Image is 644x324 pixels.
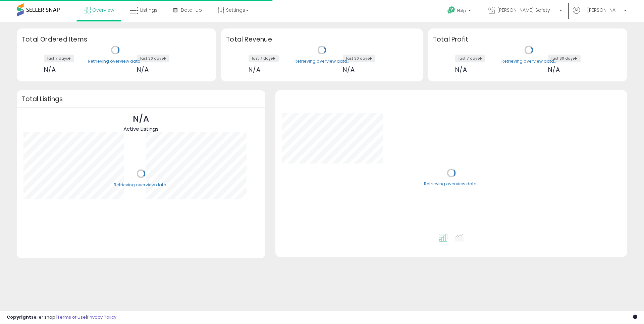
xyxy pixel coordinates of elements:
div: Retrieving overview data.. [294,58,349,64]
span: Overview [92,7,114,13]
div: Retrieving overview data.. [501,58,556,64]
div: Retrieving overview data.. [88,58,143,64]
a: Help [442,1,478,22]
span: Hi [PERSON_NAME] [582,7,622,13]
span: Help [457,8,466,13]
span: Listings [140,7,158,13]
a: Hi [PERSON_NAME] [573,7,627,22]
span: [PERSON_NAME] Safety & Supply [497,7,557,13]
span: DataHub [181,7,202,13]
div: Retrieving overview data.. [114,182,168,188]
i: Get Help [447,6,455,14]
div: Retrieving overview data.. [424,181,479,187]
